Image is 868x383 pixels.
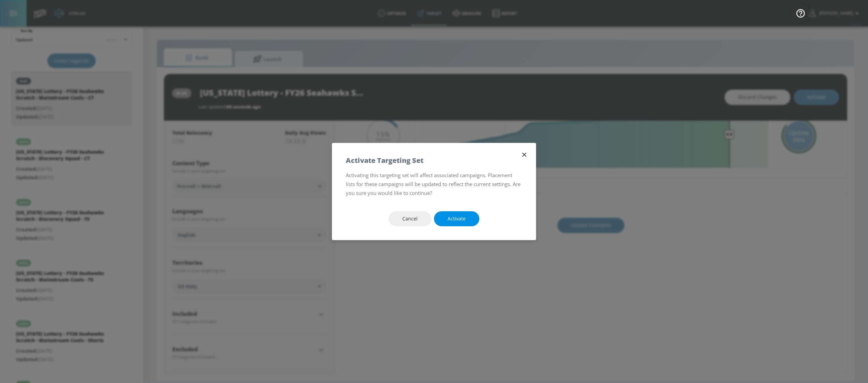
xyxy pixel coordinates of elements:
[346,157,423,164] h5: Activate Targeting Set
[448,215,466,223] span: Activate
[389,211,431,227] button: Cancel
[791,3,810,22] button: Open Resource Center
[346,171,522,198] p: Activating this targeting set will affect associated campaigns. Placement lists for these campaig...
[402,215,418,223] span: Cancel
[434,211,479,227] button: Activate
